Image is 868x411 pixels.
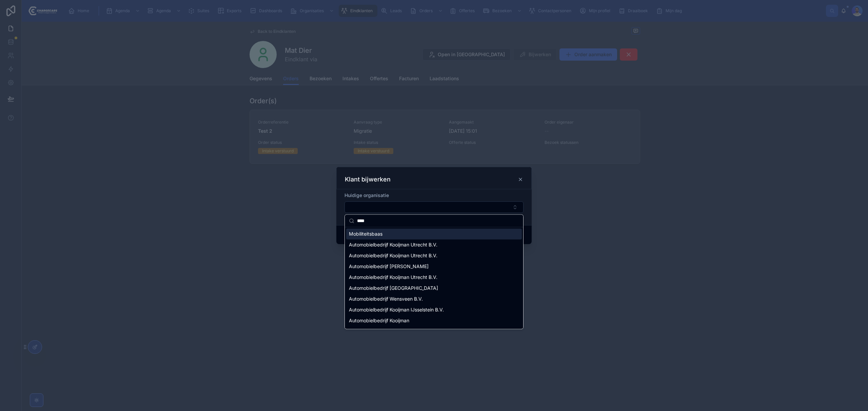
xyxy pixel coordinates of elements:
div: Suggestions [345,227,523,329]
span: Automobielbedrijf Kooijman Utrecht B.V. [349,274,437,281]
span: Automobielbedrijf Kooijman [349,317,409,324]
span: Automobielbedrijf Wensveen B.V. [349,296,423,302]
span: Automobielbedrijf Kooijman Tiel B.V. [349,328,429,335]
span: Automobielbedrijf Kooijman Utrecht B.V. [349,252,437,259]
span: Automobielbedrijf Kooijman Utrecht B.V. [349,241,437,248]
span: Automobielbedrijf [PERSON_NAME] [349,263,429,270]
span: Automobielbedrijf [GEOGRAPHIC_DATA] [349,285,438,291]
span: Automobielbedrijf Kooijman IJsselstein B.V. [349,306,444,313]
button: Select Button [344,201,524,213]
span: Huidige organisatie [344,192,389,198]
h3: Klant bijwerken [345,175,391,183]
span: Mobiliteitsbaas [349,231,382,237]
